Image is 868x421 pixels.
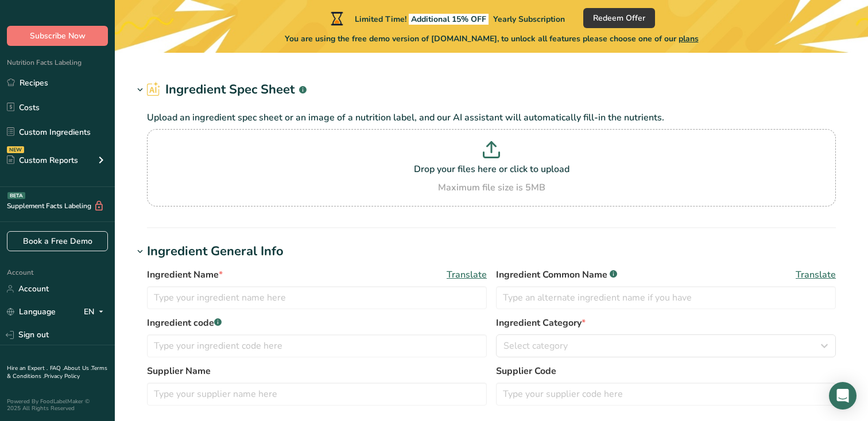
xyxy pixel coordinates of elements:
[285,33,699,45] span: You are using the free demo version of [DOMAIN_NAME], to unlock all features please choose one of...
[30,30,86,42] span: Subscribe Now
[496,286,836,309] input: Type an alternate ingredient name if you have
[7,302,56,322] a: Language
[147,242,284,261] div: Ingredient General Info
[496,316,836,330] label: Ingredient Category
[147,80,307,99] h2: Ingredient Spec Sheet
[7,26,108,46] button: Subscribe Now
[64,364,91,372] a: About Us .
[409,14,489,25] span: Additional 15% OFF
[7,154,78,166] div: Custom Reports
[147,383,487,406] input: Type your supplier name here
[7,364,48,372] a: Hire an Expert .
[7,231,108,251] a: Book a Free Demo
[493,14,565,25] span: Yearly Subscription
[44,372,80,380] a: Privacy Policy
[7,146,24,153] div: NEW
[447,268,487,282] span: Translate
[147,286,487,309] input: Type your ingredient name here
[829,382,857,410] div: Open Intercom Messenger
[679,33,699,44] span: plans
[593,12,645,24] span: Redeem Offer
[328,11,565,25] div: Limited Time!
[84,305,108,319] div: EN
[496,364,836,378] label: Supplier Code
[7,398,108,412] div: Powered By FoodLabelMaker © 2025 All Rights Reserved
[147,316,487,330] label: Ingredient code
[147,111,836,124] p: Upload an ingredient spec sheet or an image of a nutrition label, and our AI assistant will autom...
[150,162,833,176] p: Drop your files here or click to upload
[147,334,487,357] input: Type your ingredient code here
[150,181,833,194] div: Maximum file size is 5MB
[583,8,655,28] button: Redeem Offer
[147,364,487,378] label: Supplier Name
[796,268,836,282] span: Translate
[496,383,836,406] input: Type your supplier code here
[7,364,107,380] a: Terms & Conditions .
[496,268,617,282] span: Ingredient Common Name
[503,339,568,353] span: Select category
[50,364,64,372] a: FAQ .
[7,192,25,199] div: BETA
[147,268,223,282] span: Ingredient Name
[496,334,836,357] button: Select category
